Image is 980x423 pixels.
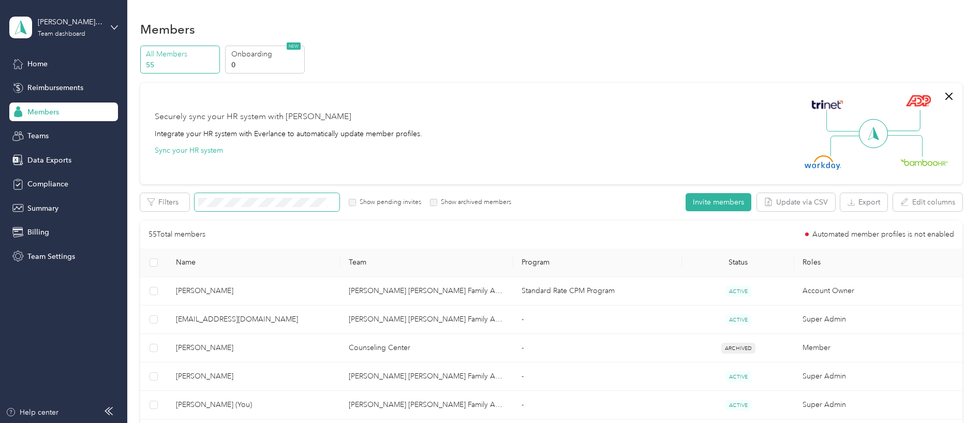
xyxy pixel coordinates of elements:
[287,42,301,50] span: NEW
[155,145,223,156] button: Sync your HR system
[893,193,962,211] button: Edit columns
[682,249,794,277] th: Status
[725,371,751,382] span: ACTIVE
[27,155,71,166] span: Data Exports
[146,49,216,60] p: All Members
[38,31,85,37] div: Team dashboard
[513,334,682,362] td: -
[886,135,923,157] img: Line Right Down
[176,342,332,354] span: [PERSON_NAME]
[176,314,332,325] span: [EMAIL_ADDRESS][DOMAIN_NAME]
[794,305,967,334] td: Super Admin
[725,286,751,297] span: ACTIVE
[340,249,513,277] th: Team
[900,158,948,166] img: BambooHR
[140,193,189,211] button: Filters
[513,249,682,277] th: Program
[340,362,513,391] td: Kamali'i Foster Family Agency
[168,305,340,334] td: success+kamalii@everlance.com
[149,229,205,240] p: 55 Total members
[27,82,83,93] span: Reimbursements
[155,111,351,123] div: Securely sync your HR system with [PERSON_NAME]
[27,203,58,214] span: Summary
[155,128,422,139] div: Integrate your HR system with Everlance to automatically update member profiles.
[340,277,513,305] td: Kamali'i Foster Family Agency
[725,400,751,411] span: ACTIVE
[809,97,845,112] img: Trinet
[794,277,967,305] td: Account Owner
[168,391,340,419] td: Lorna Mortensen (You)
[146,60,216,70] p: 55
[27,179,68,189] span: Compliance
[6,407,58,418] button: Help center
[356,198,421,207] label: Show pending invites
[794,249,967,277] th: Roles
[686,193,751,211] button: Invite members
[757,193,835,211] button: Update via CSV
[840,193,887,211] button: Export
[721,343,755,354] span: ARCHIVED
[725,314,751,325] span: ACTIVE
[437,198,511,207] label: Show archived members
[140,24,195,35] h1: Members
[513,305,682,334] td: -
[168,277,340,305] td: Lee Burton
[905,95,931,107] img: ADP
[812,231,954,238] span: Automated member profiles is not enabled
[513,362,682,391] td: -
[231,60,302,70] p: 0
[27,251,75,262] span: Team Settings
[27,107,59,118] span: Members
[27,130,49,141] span: Teams
[176,399,332,411] span: [PERSON_NAME] (You)
[27,227,49,238] span: Billing
[168,362,340,391] td: Eric Mortensen
[340,305,513,334] td: Kamali'i Foster Family Agency
[794,334,967,362] td: Member
[922,365,980,423] iframe: Everlance-gr Chat Button Frame
[513,391,682,419] td: -
[884,110,920,132] img: Line Right Up
[340,391,513,419] td: Kamali'i Foster Family Agency
[794,391,967,419] td: Super Admin
[794,362,967,391] td: Super Admin
[168,249,340,277] th: Name
[176,285,332,297] span: [PERSON_NAME]
[830,135,866,156] img: Line Left Down
[826,110,863,132] img: Line Left Up
[513,277,682,305] td: Standard Rate CPM Program
[176,371,332,382] span: [PERSON_NAME]
[340,334,513,362] td: Counseling Center
[176,258,332,267] span: Name
[27,59,48,69] span: Home
[805,155,841,170] img: Workday
[38,17,102,27] div: [PERSON_NAME] [PERSON_NAME] Family Agency
[168,334,340,362] td: Hue Dang
[231,49,302,60] p: Onboarding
